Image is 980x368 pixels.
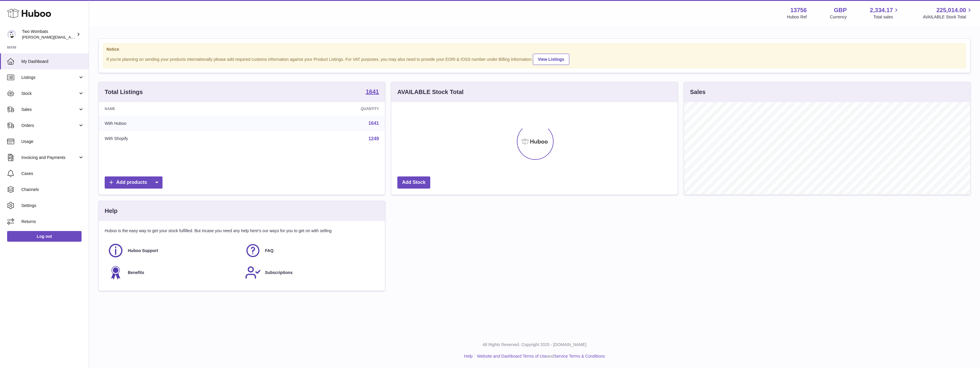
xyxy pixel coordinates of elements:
span: 225,014.00 [936,6,966,14]
a: 2,334.17 Total sales [870,6,900,20]
td: With Shopify [99,131,253,146]
a: Benefits [108,265,239,281]
span: Total sales [873,14,900,20]
h3: AVAILABLE Stock Total [397,88,463,96]
span: Listings [21,75,78,80]
strong: Notice [106,47,963,52]
span: Usage [21,139,84,144]
p: All Rights Reserved. Copyright 2025 - [DOMAIN_NAME] [94,342,975,348]
strong: 13756 [790,6,807,14]
strong: 1641 [366,89,379,95]
span: Huboo Support [128,248,158,254]
span: Invoicing and Payments [21,155,78,160]
a: 1641 [366,89,379,96]
span: Subscriptions [265,270,293,275]
a: View Listings [533,54,569,65]
a: Subscriptions [245,265,376,281]
a: 1641 [368,121,379,126]
a: 1249 [368,136,379,141]
h3: Sales [690,88,705,96]
div: If you're planning on sending your products internationally please add required customs informati... [106,53,963,65]
a: Service Terms & Conditions [554,354,605,359]
span: [PERSON_NAME][EMAIL_ADDRESS][DOMAIN_NAME] [22,35,119,39]
a: Add products [105,176,162,189]
a: Help [464,354,473,359]
span: Returns [21,219,84,224]
div: Two Wombats [22,29,75,40]
span: 2,334.17 [870,6,893,14]
div: Currency [830,14,847,20]
span: Cases [21,171,84,176]
a: Add Stock [397,176,430,189]
a: Log out [7,231,82,242]
li: and [475,353,605,359]
td: With Huboo [99,116,253,131]
span: Stock [21,91,78,96]
span: Benefits [128,270,144,275]
a: Website and Dashboard Terms of Use [477,354,547,359]
a: FAQ [245,243,376,259]
th: Name [99,102,253,116]
span: Channels [21,187,84,192]
div: Huboo Ref [787,14,807,20]
a: Huboo Support [108,243,239,259]
h3: Total Listings [105,88,143,96]
th: Quantity [253,102,385,116]
span: FAQ [265,248,274,254]
img: alan@twowombats.com [7,30,16,39]
strong: GBP [834,6,847,14]
p: Huboo is the easy way to get your stock fulfilled. But incase you need any help here's our ways f... [105,228,379,234]
span: Sales [21,107,78,112]
span: Orders [21,123,78,128]
h3: Help [105,207,117,215]
span: My Dashboard [21,59,84,64]
span: Settings [21,203,84,208]
a: 225,014.00 AVAILABLE Stock Total [923,6,973,20]
span: AVAILABLE Stock Total [923,14,973,20]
